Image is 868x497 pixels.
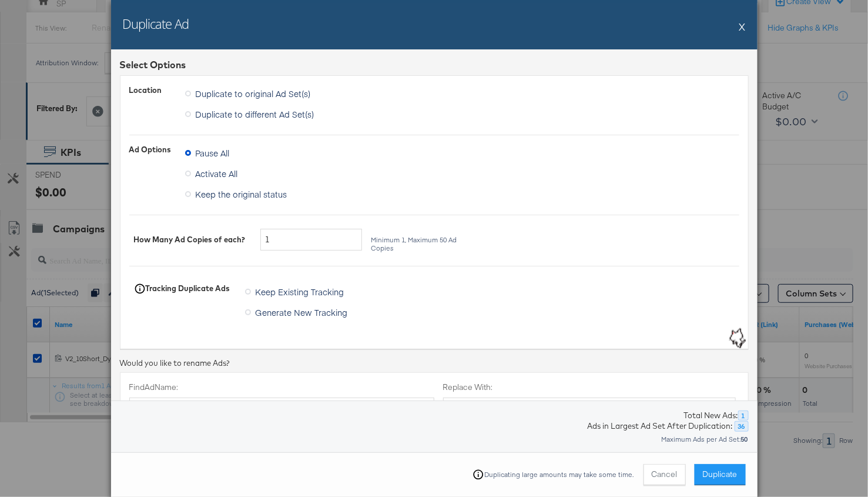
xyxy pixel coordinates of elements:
[695,464,746,485] button: Duplicate
[196,108,314,120] span: Duplicate to different Ad Set(s)
[661,435,749,443] div: Maximum Ads per Ad Set:
[586,421,735,432] div: Ads in Largest Ad Set After Duplication:
[443,398,736,419] input: Replace ...
[371,236,474,252] div: Minimum 1, Maximum 50 Ad Copies
[723,326,752,355] img: O903MxAM+UPACOBI4EfjKBF4dumyEhtZGKAAAAAElFTkSuQmCC
[129,85,176,96] div: Location
[256,306,348,318] span: Generate New Tracking
[129,144,176,155] div: Ad Options
[742,411,745,420] strong: 1
[484,471,635,479] div: Duplicating large amounts may take some time.
[684,410,738,421] div: Total New Ads:
[738,422,745,431] strong: 36
[739,15,746,38] button: X
[134,234,252,245] div: How Many Ad Copies of each?
[123,15,189,32] h2: Duplicate Ad
[129,398,434,419] input: Find (case sensitive) ...
[256,286,344,298] span: Keep Existing Tracking
[196,168,238,179] span: Activate All
[644,464,686,485] button: Cancel
[129,382,434,393] label: Find Ad Name:
[741,435,748,443] strong: 50
[196,188,287,200] span: Keep the original status
[196,147,230,159] span: Pause All
[443,382,736,393] label: Replace With:
[196,88,311,99] span: Duplicate to original Ad Set(s)
[703,469,738,480] span: Duplicate
[120,58,749,72] div: Select Options
[120,358,749,369] div: Would you like to rename Ads?
[146,283,230,294] div: Tracking Duplicate Ads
